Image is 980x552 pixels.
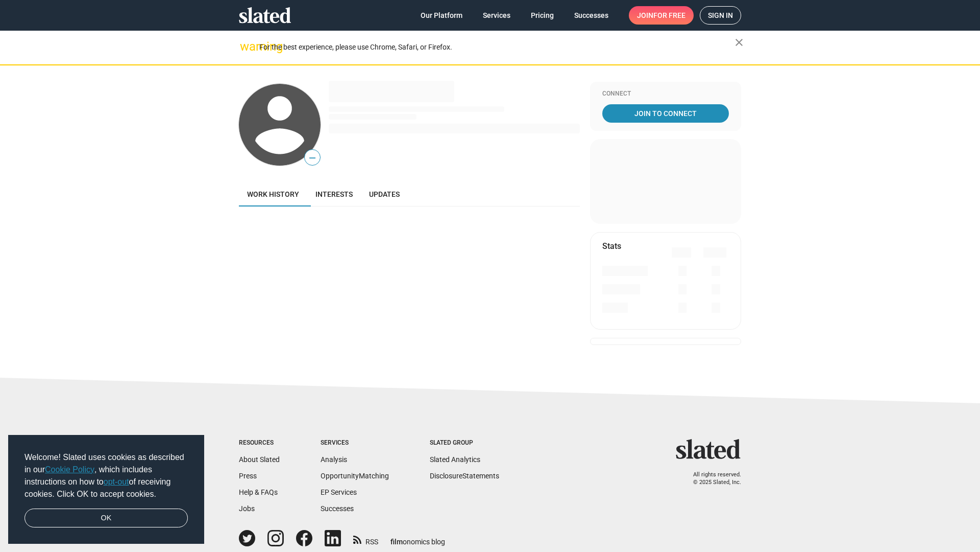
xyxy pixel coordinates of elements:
[239,182,307,206] a: Work history
[321,488,357,496] a: EP Services
[733,36,745,49] mat-icon: close
[239,504,255,513] a: Jobs
[305,151,320,165] span: —
[321,472,389,480] a: OpportunityMatching
[239,455,280,464] a: About Slated
[523,6,562,25] a: Pricing
[412,6,471,25] a: Our Platform
[321,455,347,464] a: Analysis
[390,529,445,547] a: filmonomics blog
[604,104,727,123] span: Join To Connect
[361,182,408,206] a: Updates
[259,40,735,54] div: For the best experience, please use Chrome, Safari, or Firefox.
[239,439,280,447] div: Resources
[682,471,741,486] p: All rights reserved. © 2025 Slated, Inc.
[421,6,462,25] span: Our Platform
[239,472,257,480] a: Press
[24,451,188,500] span: Welcome! Slated uses cookies as described in our , which includes instructions on how to of recei...
[321,439,389,447] div: Services
[531,6,554,25] span: Pricing
[353,531,378,547] a: RSS
[430,472,499,480] a: DisclosureStatements
[483,6,510,25] span: Services
[240,40,252,53] mat-icon: warning
[239,488,278,496] a: Help & FAQs
[574,6,608,25] span: Successes
[321,504,354,513] a: Successes
[430,455,480,464] a: Slated Analytics
[700,6,741,25] a: Sign in
[708,7,733,24] span: Sign in
[430,439,499,447] div: Slated Group
[24,509,188,528] a: dismiss cookie message
[307,182,361,206] a: Interests
[45,465,94,474] a: Cookie Policy
[653,6,685,25] span: for free
[602,90,729,98] div: Connect
[566,6,617,25] a: Successes
[104,477,129,486] a: opt-out
[315,190,353,198] span: Interests
[629,6,694,25] a: Joinfor free
[369,190,400,198] span: Updates
[8,435,204,544] div: cookieconsent
[637,6,685,25] span: Join
[602,241,621,251] mat-card-title: Stats
[602,104,729,123] a: Join To Connect
[475,6,519,25] a: Services
[390,538,403,546] span: film
[247,190,299,198] span: Work history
